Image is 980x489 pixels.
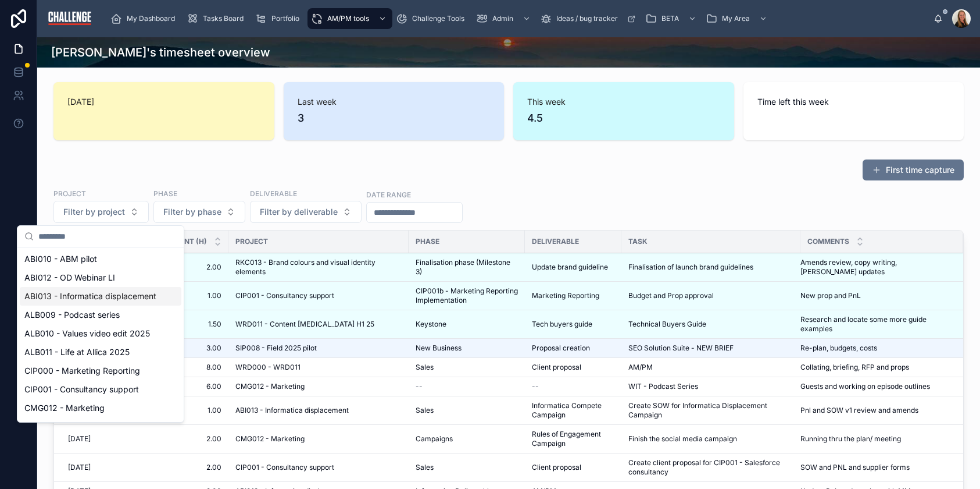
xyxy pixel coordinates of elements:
span: Filter by project [63,206,125,218]
span: SEO Solution Suite - NEW BRIEF [628,343,734,353]
span: AM/PM tools [327,14,369,23]
span: New Business [416,343,462,353]
a: 3.00 [148,343,221,353]
a: [DATE] [68,434,134,444]
a: Challenge Tools [392,8,473,29]
a: Portfolio [252,8,307,29]
a: SIP008 - Field 2025 pilot [235,343,402,353]
span: ALB010 - Values video edit 2025 [24,328,150,339]
h1: [PERSON_NAME]'s timesheet overview [51,44,270,61]
a: Finish the social media campaign [628,434,793,444]
a: BETA [642,8,702,29]
span: Sales [416,363,434,372]
span: CIP001 - Consultancy support [235,291,334,300]
a: CIP001b - Marketing Reporting Implementation [416,286,518,305]
a: 8.00 [148,363,221,372]
span: [DATE] [68,434,91,444]
span: CMG013 - Operations and business development [24,421,163,433]
a: Technical Buyers Guide [628,320,793,329]
span: ABI013 - Informatica displacement [24,290,156,302]
a: Marketing Reporting [532,291,614,300]
span: Filter by deliverable [260,206,338,218]
span: Update brand guideline [532,263,608,272]
a: Finalisation phase (Milestone 3) [416,258,518,277]
span: WRD011 - Content [MEDICAL_DATA] H1 25 [235,320,374,329]
a: Keystone [416,320,518,329]
a: Tech buyers guide [532,320,614,329]
a: Create client proposal for CIP001 - Salesforce consultancy [628,458,793,477]
span: Ideas / bug tracker [556,14,618,23]
span: Running thru the plan/ meeting [800,434,901,444]
button: Select Button [153,201,245,223]
span: My Dashboard [127,14,175,23]
a: SEO Solution Suite - NEW BRIEF [628,343,793,353]
label: Date range [366,189,411,200]
span: Guests and working on episode outlines [800,382,930,391]
a: CIP001 - Consultancy support [235,291,402,300]
a: Budget and Prop approval [628,291,793,300]
a: WIT - Podcast Series [628,382,793,391]
a: [DATE] [68,463,134,472]
a: New Business [416,343,518,353]
span: Last week [298,96,491,108]
span: Admin [492,14,513,23]
span: CMG012 - Marketing [235,382,305,391]
a: 1.50 [148,320,221,329]
a: Admin [473,8,537,29]
a: Proposal creation [532,343,614,353]
span: Research and locate some more guide examples [800,315,949,334]
a: CMG012 - Marketing [235,434,402,444]
span: Proposal creation [532,343,590,353]
span: ABI010 - ABM pilot [24,253,97,265]
span: Marketing Reporting [532,291,599,300]
span: Rules of Engagement Campaign [532,430,614,448]
span: AM/PM [628,363,653,372]
span: Informatica Compete Campaign [532,401,614,420]
a: 2.00 [148,434,221,444]
span: Finalisation of launch brand guidelines [628,263,753,272]
a: 1.00 [148,291,221,300]
a: Amends review, copy writing, [PERSON_NAME] updates [800,258,949,277]
a: Finalisation of launch brand guidelines [628,263,793,272]
span: Budget and Prop approval [628,291,714,300]
span: Create SOW for Informatica Displacement Campaign [628,401,793,420]
a: 1.00 [148,406,221,415]
span: Filter by phase [163,206,221,218]
a: RKC013 - Brand colours and visual identity elements [235,258,402,277]
a: Sales [416,363,518,372]
span: My Area [722,14,750,23]
span: Task [628,237,648,246]
a: 2.00 [148,263,221,272]
label: Project [53,188,86,199]
span: Portfolio [271,14,299,23]
span: Keystone [416,320,446,329]
span: New prop and PnL [800,291,861,300]
span: CIP001 - Consultancy support [24,384,139,395]
a: Client proposal [532,363,614,372]
span: ABI013 - Informatica displacement [235,406,349,415]
a: Campaigns [416,434,518,444]
a: Update brand guideline [532,263,614,272]
span: This week [527,96,720,108]
span: CMG012 - Marketing [24,402,105,414]
img: App logo [47,9,93,28]
span: -- [532,382,539,391]
span: BETA [661,14,679,23]
span: 3 [298,110,491,126]
a: Sales [416,463,518,472]
a: Pnl and SOW v1 review and amends [800,406,949,415]
span: ALB009 - Podcast series [24,309,120,321]
a: WRD000 - WRD011 [235,363,402,372]
span: 4.5 [527,110,720,126]
button: Select Button [250,201,362,223]
span: 2.00 [148,463,221,472]
a: Guests and working on episode outlines [800,382,949,391]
